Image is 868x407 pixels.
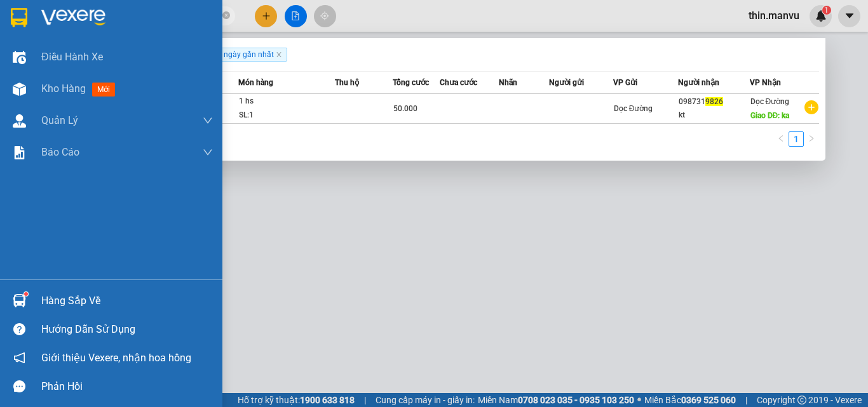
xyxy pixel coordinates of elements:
[222,10,230,22] span: close-circle
[804,131,819,147] li: Next Page
[773,131,789,147] button: left
[238,78,273,87] span: Món hàng
[13,51,26,64] img: warehouse-icon
[41,144,79,160] span: Báo cáo
[804,131,819,147] button: right
[198,48,287,62] span: Gửi 3 ngày gần nhất
[203,116,213,126] span: down
[41,350,191,366] span: Giới thiệu Vexere, nhận hoa hồng
[808,135,815,142] span: right
[705,97,723,106] span: 9826
[789,132,803,146] a: 1
[41,83,86,95] span: Kho hàng
[41,320,213,339] div: Hướng dẫn sử dụng
[276,51,282,58] span: close
[13,352,25,364] span: notification
[773,131,789,147] li: Previous Page
[13,294,26,307] img: warehouse-icon
[549,78,584,87] span: Người gửi
[41,49,103,65] span: Điều hành xe
[239,95,334,109] div: 1 hs
[13,380,25,392] span: message
[239,109,334,123] div: SL: 1
[393,104,417,113] span: 50.000
[222,11,230,19] span: close-circle
[41,291,213,310] div: Hàng sắp về
[777,135,785,142] span: left
[24,292,28,296] sup: 1
[678,78,719,87] span: Người nhận
[92,83,115,97] span: mới
[750,111,790,120] span: Giao DĐ: ka
[13,323,25,335] span: question-circle
[203,147,213,157] span: down
[440,78,477,87] span: Chưa cước
[679,109,749,122] div: kt
[750,78,781,87] span: VP Nhận
[41,377,213,396] div: Phản hồi
[393,78,429,87] span: Tổng cước
[750,97,790,106] span: Dọc Đường
[41,112,78,128] span: Quản Lý
[804,100,818,114] span: plus-circle
[13,83,26,96] img: warehouse-icon
[335,78,359,87] span: Thu hộ
[13,114,26,128] img: warehouse-icon
[789,131,804,147] li: 1
[614,104,653,113] span: Dọc Đường
[679,95,749,109] div: 098731
[613,78,637,87] span: VP Gửi
[11,8,27,27] img: logo-vxr
[499,78,517,87] span: Nhãn
[13,146,26,159] img: solution-icon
